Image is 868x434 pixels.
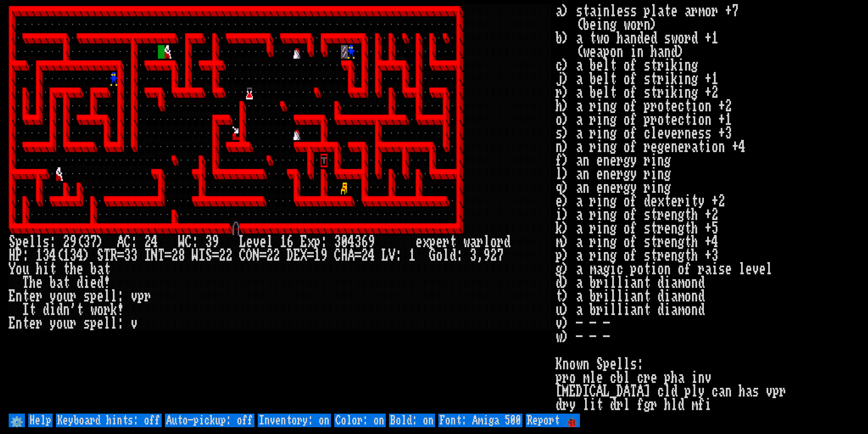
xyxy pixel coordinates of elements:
[90,303,97,317] div: w
[83,235,90,249] div: 3
[260,235,266,249] div: e
[151,249,158,262] div: N
[192,235,199,249] div: :
[334,414,386,427] input: Color: on
[117,303,124,317] div: !
[49,303,56,317] div: i
[334,235,341,249] div: 3
[436,235,443,249] div: e
[104,262,110,276] div: t
[300,235,307,249] div: E
[117,317,124,330] div: :
[110,290,117,303] div: l
[9,317,15,330] div: E
[368,249,375,262] div: 4
[36,276,43,290] div: e
[43,235,49,249] div: s
[124,249,131,262] div: 3
[83,276,90,290] div: i
[22,249,29,262] div: :
[341,249,348,262] div: H
[22,317,29,330] div: t
[22,290,29,303] div: t
[76,303,83,317] div: t
[483,249,490,262] div: 9
[117,235,124,249] div: A
[70,303,76,317] div: '
[83,290,90,303] div: s
[463,235,470,249] div: w
[131,235,138,249] div: :
[341,235,348,249] div: 0
[15,249,22,262] div: P
[273,249,280,262] div: 2
[76,249,83,262] div: 4
[43,303,49,317] div: d
[287,235,293,249] div: 6
[280,235,287,249] div: 1
[258,414,331,427] input: Inventory: on
[70,262,76,276] div: h
[90,262,97,276] div: b
[29,276,36,290] div: h
[185,235,192,249] div: C
[266,235,273,249] div: l
[355,249,361,262] div: =
[49,262,56,276] div: t
[97,249,104,262] div: S
[15,235,22,249] div: p
[443,235,449,249] div: r
[97,235,104,249] div: )
[205,249,212,262] div: S
[117,249,124,262] div: =
[151,235,158,249] div: 4
[83,249,90,262] div: )
[307,249,314,262] div: =
[138,290,144,303] div: p
[29,303,36,317] div: t
[239,249,246,262] div: C
[97,290,104,303] div: e
[97,303,104,317] div: o
[422,235,429,249] div: x
[483,235,490,249] div: l
[199,249,205,262] div: I
[429,249,436,262] div: G
[334,249,341,262] div: C
[490,235,497,249] div: o
[178,235,185,249] div: W
[321,249,327,262] div: 9
[36,235,43,249] div: l
[314,235,321,249] div: p
[29,317,36,330] div: e
[104,317,110,330] div: l
[22,276,29,290] div: T
[348,249,355,262] div: A
[144,249,151,262] div: I
[36,290,43,303] div: r
[110,317,117,330] div: l
[429,235,436,249] div: p
[9,262,15,276] div: Y
[416,235,422,249] div: e
[253,235,260,249] div: v
[389,414,435,427] input: Bold: on
[300,249,307,262] div: X
[70,235,76,249] div: 9
[355,235,361,249] div: 3
[36,262,43,276] div: h
[239,235,246,249] div: L
[70,290,76,303] div: r
[165,249,171,262] div: =
[49,249,56,262] div: 4
[293,249,300,262] div: E
[124,235,131,249] div: C
[449,249,456,262] div: d
[395,249,402,262] div: :
[287,249,293,262] div: D
[314,249,321,262] div: 1
[497,235,504,249] div: r
[90,276,97,290] div: e
[205,235,212,249] div: 3
[90,317,97,330] div: p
